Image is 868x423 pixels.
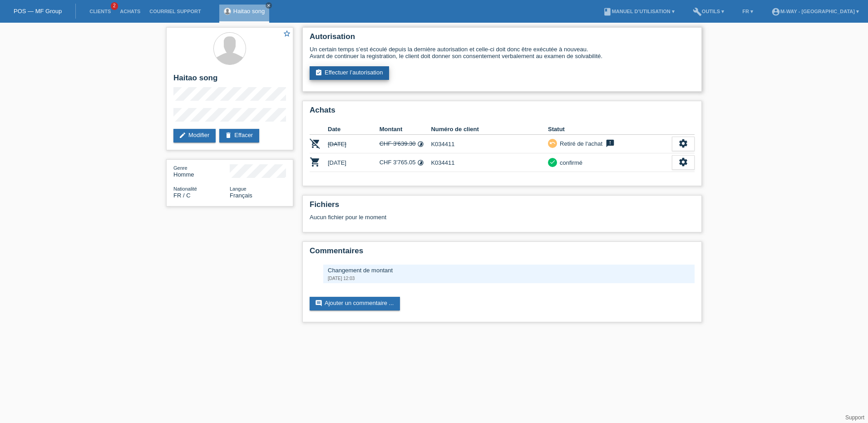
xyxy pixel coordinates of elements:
[380,135,431,153] td: CHF 3'639.30
[549,140,556,146] i: undo
[310,32,695,46] h2: Autorisation
[431,135,548,153] td: K034411
[767,9,863,14] a: account_circlem-way - [GEOGRAPHIC_DATA] ▾
[310,246,695,260] h2: Commentaires
[283,30,291,38] i: star_border
[678,138,688,148] i: settings
[310,106,695,119] h2: Achats
[173,186,197,192] span: Nationalité
[310,157,321,167] i: POSP00006717
[549,159,556,165] i: check
[431,153,548,172] td: K034411
[283,30,291,39] a: star_border
[598,9,679,14] a: bookManuel d’utilisation ▾
[173,129,216,143] a: editModifier
[417,159,424,166] i: Taux fixes (24 versements)
[557,139,602,148] div: Retiré de l‘achat
[310,138,321,149] i: POSP00006556
[115,9,145,14] a: Achats
[173,192,191,199] span: France / C / 01.10.2004
[845,414,864,421] a: Support
[431,124,548,135] th: Numéro de client
[688,9,729,14] a: buildOutils ▾
[310,297,400,310] a: commentAjouter un commentaire ...
[605,139,616,148] i: feedback
[266,3,271,8] i: close
[380,153,431,172] td: CHF 3'765.05
[693,7,702,16] i: build
[310,200,695,214] h2: Fichiers
[328,135,380,153] td: [DATE]
[328,153,380,172] td: [DATE]
[380,124,431,135] th: Montant
[310,66,389,80] a: assignment_turned_inEffectuer l’autorisation
[738,9,758,14] a: FR ▾
[145,9,205,14] a: Courriel Support
[328,276,690,281] div: [DATE] 12:03
[219,129,259,143] a: deleteEffacer
[230,186,247,192] span: Langue
[557,158,582,167] div: confirmé
[315,69,322,76] i: assignment_turned_in
[310,46,695,59] div: Un certain temps s’est écoulé depuis la dernière autorisation et celle-ci doit donc être exécutée...
[266,2,272,9] a: close
[173,164,230,178] div: Homme
[173,74,286,87] h2: Haitao song
[771,7,780,16] i: account_circle
[315,300,322,307] i: comment
[328,267,690,274] div: Changement de montant
[233,8,265,15] a: Haitao song
[310,214,587,221] div: Aucun fichier pour le moment
[225,132,232,139] i: delete
[111,2,118,10] span: 2
[603,7,612,16] i: book
[14,8,62,15] a: POS — MF Group
[179,132,186,139] i: edit
[230,192,252,199] span: Français
[548,124,672,135] th: Statut
[85,9,115,14] a: Clients
[328,124,380,135] th: Date
[173,165,187,171] span: Genre
[678,157,688,167] i: settings
[417,141,424,148] i: Taux fixes (24 versements)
